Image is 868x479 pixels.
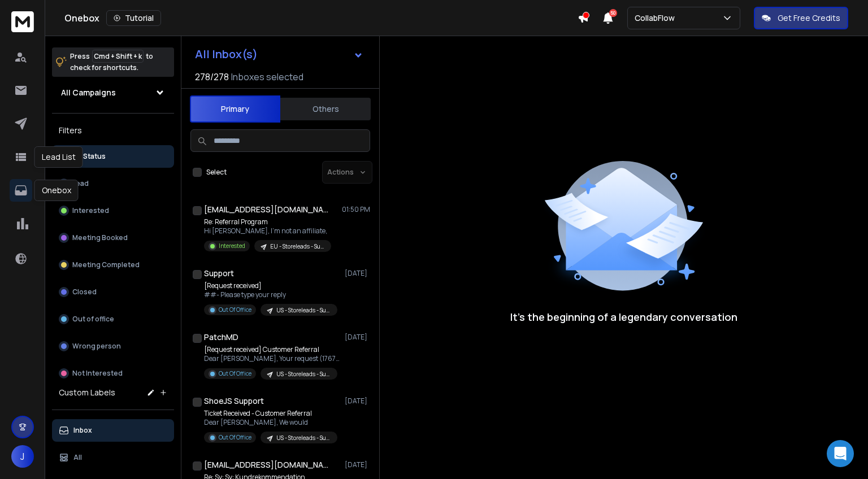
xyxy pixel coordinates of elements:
[59,387,115,398] h3: Custom Labels
[754,7,848,29] button: Get Free Credits
[72,206,109,215] p: Interested
[204,409,337,418] p: Ticket Received - Customer Referral
[52,123,174,138] h3: Filters
[52,172,174,195] button: Lead
[52,446,174,469] button: All
[219,242,245,250] p: Interested
[276,370,331,378] p: US - Storeleads - Support emails - CollabCenter
[52,227,174,249] button: Meeting Booked
[190,95,280,123] button: Primary
[204,227,331,236] p: Hi [PERSON_NAME], I’m not an affiliate,
[609,9,617,17] span: 50
[204,345,340,354] p: [Request received] Customer Referral
[34,180,79,201] div: Onebox
[219,369,251,378] p: Out Of Office
[70,51,153,73] p: Press to check for shortcuts.
[72,288,97,297] p: Closed
[270,242,324,251] p: EU - Storeleads - Support emails - CollabCenter
[345,269,370,278] p: [DATE]
[52,145,174,168] button: All Status
[276,306,331,315] p: US - Storeleads - Support emails - CollabCenter
[34,146,83,168] div: Lead List
[72,260,140,269] p: Meeting Completed
[827,440,854,467] div: Open Intercom Messenger
[195,70,229,84] span: 278 / 278
[204,281,337,290] p: [Request received]
[219,306,251,314] p: Out Of Office
[195,49,258,60] h1: All Inbox(s)
[204,332,238,343] h1: PatchMD
[52,81,174,104] button: All Campaigns
[52,362,174,385] button: Not Interested
[345,460,370,469] p: [DATE]
[52,308,174,330] button: Out of office
[204,459,328,471] h1: [EMAIL_ADDRESS][DOMAIN_NAME]
[11,445,34,468] button: J
[52,419,174,442] button: Inbox
[204,354,340,363] p: Dear [PERSON_NAME], Your request (176788)
[204,395,264,407] h1: ShoeJS Support
[52,335,174,358] button: Wrong person
[64,10,578,26] div: Onebox
[72,233,128,242] p: Meeting Booked
[186,43,372,66] button: All Inbox(s)
[72,342,121,351] p: Wrong person
[52,254,174,276] button: Meeting Completed
[342,205,370,214] p: 01:50 PM
[73,152,106,161] p: All Status
[92,50,144,63] span: Cmd + Shift + k
[73,453,82,462] p: All
[204,290,337,299] p: ##- Please type your reply
[345,397,370,406] p: [DATE]
[52,199,174,222] button: Interested
[206,168,227,177] label: Select
[345,333,370,342] p: [DATE]
[73,426,92,435] p: Inbox
[219,433,251,442] p: Out Of Office
[204,217,331,227] p: Re: Referral Program
[280,97,371,121] button: Others
[778,12,840,24] p: Get Free Credits
[204,204,328,215] h1: [EMAIL_ADDRESS][DOMAIN_NAME]
[635,12,679,24] p: CollabFlow
[204,418,337,427] p: Dear [PERSON_NAME], We would
[72,369,123,378] p: Not Interested
[72,179,89,188] p: Lead
[106,10,161,26] button: Tutorial
[72,315,114,324] p: Out of office
[510,309,737,325] p: It’s the beginning of a legendary conversation
[276,434,331,442] p: US - Storeleads - Support emails - CollabCenter
[61,87,116,98] h1: All Campaigns
[231,70,303,84] h3: Inboxes selected
[204,268,234,279] h1: Support
[52,281,174,303] button: Closed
